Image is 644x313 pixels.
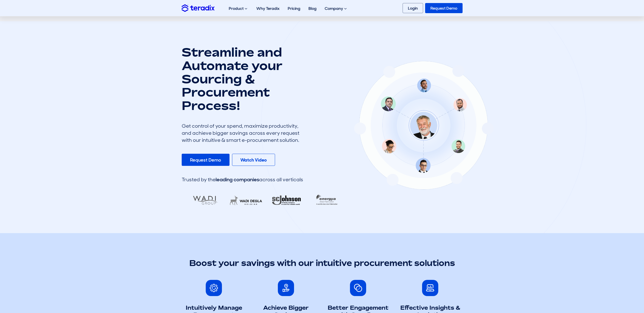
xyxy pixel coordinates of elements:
[182,154,230,166] a: Request Demo
[240,157,267,163] b: Watch Video
[425,3,463,13] a: Request Demo
[182,257,463,269] h2: Boost your savings with our intuitive procurement solutions
[182,4,215,12] img: Teradix logo
[232,154,275,166] a: Watch Video
[225,1,252,17] div: Product
[284,1,304,16] a: Pricing
[182,122,303,144] div: Get control of your spend, maximize productivity, and achieve bigger savings across every request...
[252,1,284,16] a: Why Teradix
[253,192,294,209] img: ALFA
[216,176,259,183] span: leading companies
[182,46,303,112] h1: Streamline and Automate your Sourcing & Procurement Process!
[182,176,303,183] div: Trusted by the across all verticals
[321,1,352,17] div: Company
[304,1,321,16] a: Blog
[403,3,423,13] a: Login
